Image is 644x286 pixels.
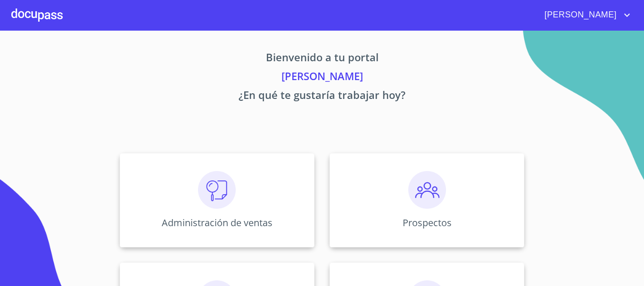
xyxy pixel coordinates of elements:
[32,87,612,106] p: ¿En qué te gustaría trabajar hoy?
[403,216,452,229] p: Prospectos
[32,49,612,68] p: Bienvenido a tu portal
[537,8,633,23] button: account of current user
[537,8,621,23] span: [PERSON_NAME]
[198,171,236,209] img: consulta.png
[32,68,612,87] p: [PERSON_NAME]
[408,171,446,209] img: prospectos.png
[162,216,272,229] p: Administración de ventas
